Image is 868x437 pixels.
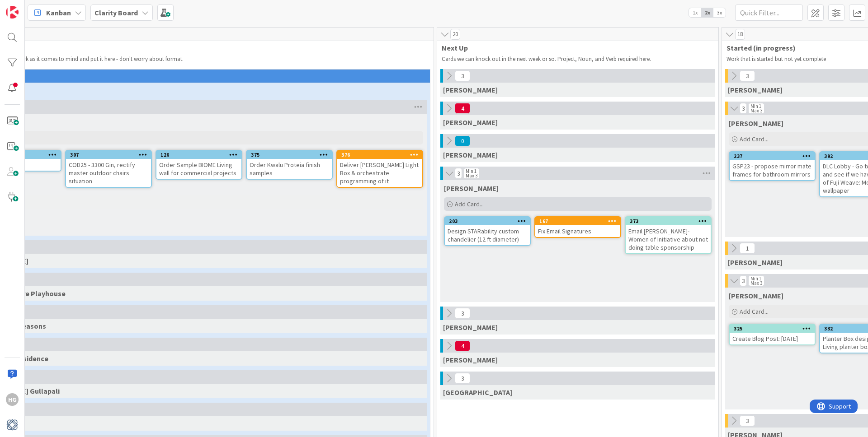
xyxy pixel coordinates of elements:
span: 3 [740,415,755,426]
div: 167Fix Email Signatures [535,217,620,237]
span: Lisa T. [729,119,783,128]
div: 376Deliver [PERSON_NAME] Light Box & orchestrate programming of it [337,151,422,187]
span: 2x [701,8,713,17]
span: 18 [735,29,745,40]
div: 126 [160,152,241,158]
div: GSP23 - propose mirror mate frames for bathroom mirrors [730,160,815,180]
div: 307 [70,152,151,158]
div: 373Email [PERSON_NAME]- Women of Initiative about not doing table sponsorship [626,217,711,253]
div: Email [PERSON_NAME]- Women of Initiative about not doing table sponsorship [626,225,711,253]
span: Lisa K. [443,150,498,159]
div: 126Order Sample BIOME Living wall for commercial projects [156,151,241,179]
div: 203 [445,217,530,225]
a: 167Fix Email Signatures [534,216,621,238]
span: Add Card... [455,200,484,208]
span: 3 [455,168,462,179]
span: 3x [713,8,726,17]
div: COD25 - 3300 Gin, rectify master outdoor chairs situation [66,159,151,187]
span: Next Up [442,43,707,52]
a: 126Order Sample BIOME Living wall for commercial projects [156,150,242,180]
div: 375 [247,151,332,159]
input: Quick Filter... [735,5,803,21]
div: Max 3 [750,281,762,285]
span: Hannah [444,184,499,193]
span: 4 [455,103,470,114]
div: Order Kwalu Proteia finish samples [247,159,332,179]
div: 167 [539,218,620,224]
span: 1 [740,243,755,254]
div: Min 1 [750,276,761,281]
span: 4 [455,340,470,351]
div: 237 [734,153,815,159]
div: 325 [730,325,815,333]
div: 237 [730,152,815,160]
p: Cards we can knock out in the next week or so. Project, Noun, and Verb required here. [442,56,714,63]
div: Deliver [PERSON_NAME] Light Box & orchestrate programming of it [337,159,422,187]
span: 3 [455,308,470,319]
a: 203Design STARability custom chandelier (12 ft diameter) [444,216,531,246]
div: 307COD25 - 3300 Gin, rectify master outdoor chairs situation [66,151,151,187]
span: 3 [740,275,747,286]
span: Hannah [729,291,783,300]
span: Kanban [46,7,71,18]
a: 376Deliver [PERSON_NAME] Light Box & orchestrate programming of it [336,150,423,188]
span: Add Card... [740,135,769,143]
div: Create Blog Post: [DATE] [730,333,815,344]
span: 1x [689,8,701,17]
div: 126 [156,151,241,159]
div: 375Order Kwalu Proteia finish samples [247,151,332,179]
a: 325Create Blog Post: [DATE] [729,324,816,345]
div: 373 [626,217,711,225]
span: Lisa T. [443,118,498,127]
div: 373 [630,218,711,224]
div: 325Create Blog Post: [DATE] [730,325,815,344]
div: Design STARability custom chandelier (12 ft diameter) [445,225,530,245]
span: 3 [740,103,747,114]
a: 375Order Kwalu Proteia finish samples [246,150,333,180]
div: 307 [66,151,151,159]
span: Walter [443,323,498,332]
img: Visit kanbanzone.com [6,6,19,19]
div: 376 [341,152,422,158]
div: 203 [449,218,530,224]
span: 3 [455,373,470,384]
span: Devon [443,388,512,397]
div: HG [6,393,19,406]
div: Max 3 [466,173,477,178]
span: 0 [455,135,470,146]
div: Min 1 [750,104,761,108]
span: Add Card... [740,307,769,316]
div: 376 [337,151,422,159]
span: Gina [443,85,498,94]
span: 3 [455,70,470,81]
b: Clarity Board [94,8,138,17]
div: Max 3 [750,108,762,113]
span: Lisa K. [728,258,783,267]
div: 325 [734,325,815,332]
div: Min 1 [466,169,476,173]
span: Philip [443,355,498,364]
span: 3 [740,70,755,81]
div: 237GSP23 - propose mirror mate frames for bathroom mirrors [730,152,815,180]
div: Order Sample BIOME Living wall for commercial projects [156,159,241,179]
div: 167 [535,217,620,225]
a: 237GSP23 - propose mirror mate frames for bathroom mirrors [729,151,816,181]
a: 307COD25 - 3300 Gin, rectify master outdoor chairs situation [65,150,152,188]
span: 20 [450,29,460,40]
span: Support [19,1,41,12]
div: 375 [251,152,332,158]
img: avatar [6,418,19,431]
span: Gina [728,85,783,94]
div: 203Design STARability custom chandelier (12 ft diameter) [445,217,530,245]
div: Fix Email Signatures [535,225,620,237]
a: 373Email [PERSON_NAME]- Women of Initiative about not doing table sponsorship [625,216,712,254]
